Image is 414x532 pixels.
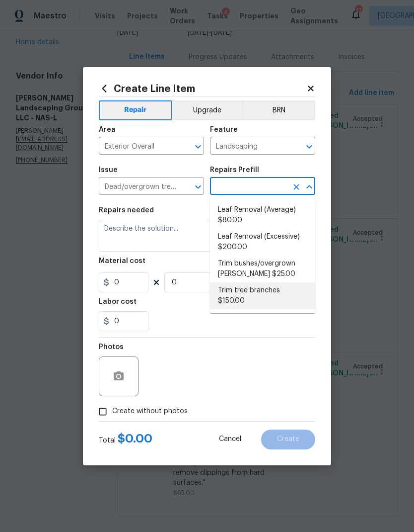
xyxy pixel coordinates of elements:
span: Create without photos [112,406,188,417]
button: Repair [99,100,172,120]
button: Open [191,140,205,154]
button: Cancel [203,430,257,449]
div: Total [99,434,152,445]
li: Trim bushes/overgrown [PERSON_NAME] $25.00 [210,256,315,282]
h2: Create Line Item [99,83,306,94]
span: Create [277,436,299,443]
button: Create [261,430,315,449]
span: Cancel [219,436,241,443]
h5: Repairs Prefill [210,167,259,174]
h5: Photos [99,344,124,351]
li: Trim tree branches $150.00 [210,282,315,309]
button: Open [191,180,205,194]
h5: Feature [210,126,238,133]
h5: Area [99,126,116,133]
li: Leaf Removal (Average) $80.00 [210,202,315,229]
button: Clear [289,180,303,194]
button: Open [302,140,316,154]
span: $ 0.00 [118,433,152,444]
h5: Material cost [99,258,145,265]
li: Leaf Removal (Excessive) $200.00 [210,229,315,256]
button: Close [302,180,316,194]
h5: Issue [99,167,118,174]
h5: Labor cost [99,298,137,305]
button: Upgrade [172,100,243,120]
h5: Repairs needed [99,207,154,214]
button: BRN [242,100,315,120]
